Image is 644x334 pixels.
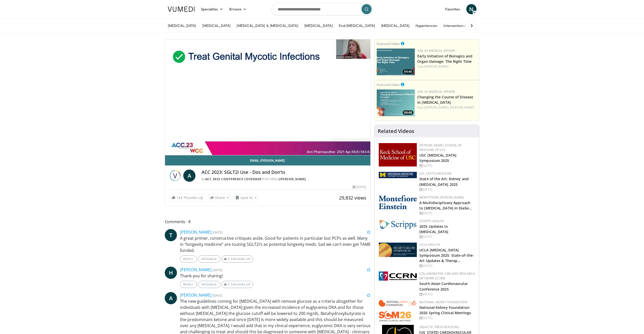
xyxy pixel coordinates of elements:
div: [DATE] [419,316,475,320]
a: Favorites [442,4,463,14]
img: 7b941f1f-d101-407a-8bfa-07bd47db01ba.png.150x105_q85_autocrop_double_scale_upscale_version-0.2.jpg [379,143,417,166]
a: [PERSON_NAME] [180,229,211,235]
a: Montefiore [PERSON_NAME] [419,195,464,200]
div: [DATE] [419,292,475,297]
a: 1 Thumbs Up [221,255,253,263]
a: A [183,170,195,182]
img: 79503c0a-d5ce-4e31-88bd-91ebf3c563fb.png.150x105_q85_autocrop_double_scale_upscale_version-0.2.png [379,300,417,322]
a: 2025 Updates in [MEDICAL_DATA] [419,224,448,234]
img: a04ee3ba-8487-4636-b0fb-5e8d268f3737.png.150x105_q85_autocrop_double_scale_upscale_version-0.2.png [379,271,417,281]
a: State of the Art: Kidney and [MEDICAL_DATA] 2025 [419,176,469,187]
a: Early Initiation of Biologics and Organ Damage: The Right Time [417,54,472,64]
span: Comments 8 [165,218,371,225]
a: A Multidisciplinary Approach to [MEDICAL_DATA] in Diabe… [419,200,472,210]
img: c9f2b0b7-b02a-4276-a72a-b0cbb4230bc1.jpg.150x105_q85_autocrop_double_scale_upscale_version-0.2.jpg [379,219,417,229]
div: [DATE] [419,187,475,192]
a: USC [MEDICAL_DATA] Symposium 2025 [419,153,456,163]
a: [MEDICAL_DATA] & [MEDICAL_DATA] [234,21,301,31]
input: Search topics, interventions [271,3,373,15]
a: A [165,292,177,304]
img: b4d418dc-94e0-46e0-a7ce-92c3a6187fbe.png.150x105_q85_crop-smart_upscale.jpg [377,49,415,75]
a: Changing the Course of Disease in [MEDICAL_DATA] [417,95,473,105]
span: 1 [228,257,230,261]
a: GSK US Medical Affairs [417,89,455,94]
img: 5ed80e7a-0811-4ad9-9c3a-04de684f05f4.png.150x105_q85_autocrop_double_scale_upscale_version-0.2.png [379,172,417,178]
a: 04:40 [377,49,415,75]
img: b0142b4c-93a1-4b58-8f91-5265c282693c.png.150x105_q85_autocrop_double_scale_upscale_version-0.2.png [379,195,417,209]
a: [PERSON_NAME] [180,267,211,272]
a: Interventional Nephrology [440,21,489,31]
a: GSK US Medical Affairs [417,49,455,53]
a: 1 Thumbs Up [221,281,253,288]
a: South Asian Cardiovascular Conference 2025 [419,281,468,291]
a: Email [PERSON_NAME] [165,155,371,165]
a: T [165,229,177,241]
a: Message [198,281,220,288]
a: [PERSON_NAME] [424,64,449,69]
div: [DATE] [419,264,475,268]
div: Feat. [417,64,477,69]
video-js: Video Player [165,39,371,155]
a: [MEDICAL_DATA] [301,21,336,31]
a: Reply [180,281,197,288]
a: UCLA Health [419,242,440,247]
div: [DATE] [419,163,475,168]
small: [DATE] [212,293,222,298]
img: VuMedi Logo [168,7,195,12]
p: A great primer, constructive critiques aside. Good for patients in particular but PCPs as well. M... [180,235,371,253]
button: Share [208,194,231,202]
a: [MEDICAL_DATA] [199,21,234,31]
div: [DATE] [353,185,366,189]
span: 04:40 [403,69,414,74]
div: Feat. [417,105,477,110]
small: Featured Video [377,41,400,46]
div: Didactic Presentations [419,325,475,329]
img: 617c1126-5952-44a1-b66c-75ce0166d71c.png.150x105_q85_crop-smart_upscale.jpg [377,89,415,116]
a: UCLA [MEDICAL_DATA] Symposium 2025: State-of-the-Art Updates & Therap… [419,248,474,263]
a: H [165,267,177,279]
a: [PERSON_NAME] [279,177,306,181]
span: 143 [176,195,183,200]
h4: ACC 2023: SGLT2i Use - Dos and Don'ts [202,170,367,175]
div: By FEATURING [202,177,367,181]
span: 29,832 views [339,195,366,201]
a: 143 Thumbs Up [169,194,206,202]
a: Hypertension [412,21,440,31]
h4: Related Videos [378,128,414,134]
a: Message [198,255,220,263]
a: Scripps Health [419,219,444,223]
a: [PERSON_NAME] School of Medicine of USC [419,143,462,152]
small: [DATE] [212,230,222,235]
a: Collaborative CME and Research Network (CCRN) [419,271,475,280]
a: [MEDICAL_DATA] [378,21,412,31]
button: Save to [233,194,259,202]
a: ACC 2023 Conference Coverage [205,177,262,181]
a: National Kidney Foundation 2026 Spring Clinical Meetings [419,305,471,315]
a: [PERSON_NAME], [424,105,449,110]
a: Browse [226,4,250,14]
img: 0682476d-9aca-4ba2-9755-3b180e8401f5.png.150x105_q85_autocrop_double_scale_upscale_version-0.2.png [379,242,417,257]
img: ACC 2023 Conference Coverage [169,170,181,182]
div: [DATE] [419,211,475,216]
a: N [466,4,476,14]
a: National Kidney Foundation [419,300,467,304]
small: [DATE] [212,268,222,272]
span: 04:48 [403,110,414,115]
a: End-[MEDICAL_DATA] [336,21,378,31]
div: [DATE] [419,235,475,239]
a: 04:48 [377,89,415,116]
a: [US_STATE] Medicine [419,171,452,176]
a: [PERSON_NAME] [450,105,474,110]
a: Reply [180,255,197,263]
a: [PERSON_NAME] [180,292,211,298]
a: Specialties [198,4,226,14]
a: [MEDICAL_DATA] [165,21,199,31]
p: Thank you for sharing! [180,273,371,279]
span: 1 [228,282,230,286]
small: Featured Video [377,82,400,87]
